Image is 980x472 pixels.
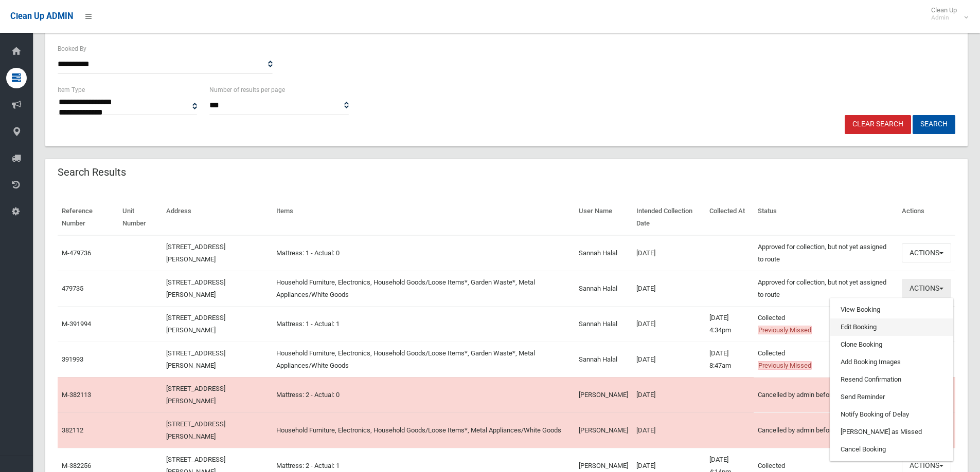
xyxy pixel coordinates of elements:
[166,278,225,298] a: [STREET_ADDRESS][PERSON_NAME]
[62,426,83,434] a: 382112
[632,200,706,235] th: Intended Collection Date
[62,391,91,399] a: M-382113
[58,200,118,235] th: Reference Number
[632,412,706,448] td: [DATE]
[632,271,706,306] td: [DATE]
[575,342,632,377] td: Sannah Halal
[913,115,955,134] button: Search
[902,243,951,262] button: Actions
[58,84,85,96] label: Item Type
[830,406,953,423] a: Notify Booking of Delay
[758,326,812,334] span: Previously Missed
[272,412,575,448] td: Household Furniture, Electronics, Household Goods/Loose Items*, Metal Appliances/White Goods
[575,235,632,271] td: Sannah Halal
[705,342,754,377] td: [DATE] 8:47am
[166,385,225,405] a: [STREET_ADDRESS][PERSON_NAME]
[830,441,953,458] a: Cancel Booking
[62,320,91,328] a: M-391994
[62,249,91,257] a: M-479736
[575,412,632,448] td: [PERSON_NAME]
[632,306,706,342] td: [DATE]
[10,11,73,21] span: Clean Up ADMIN
[830,423,953,441] a: [PERSON_NAME] as Missed
[898,200,955,235] th: Actions
[632,342,706,377] td: [DATE]
[166,349,225,369] a: [STREET_ADDRESS][PERSON_NAME]
[632,377,706,412] td: [DATE]
[62,462,91,469] a: M-382256
[166,314,225,334] a: [STREET_ADDRESS][PERSON_NAME]
[830,371,953,388] a: Resend Confirmation
[575,271,632,306] td: Sannah Halal
[754,271,898,306] td: Approved for collection, but not yet assigned to route
[166,243,225,263] a: [STREET_ADDRESS][PERSON_NAME]
[754,342,898,377] td: Collected
[705,306,754,342] td: [DATE] 4:34pm
[272,200,575,235] th: Items
[166,420,225,440] a: [STREET_ADDRESS][PERSON_NAME]
[705,200,754,235] th: Collected At
[272,342,575,377] td: Household Furniture, Electronics, Household Goods/Loose Items*, Garden Waste*, Metal Appliances/W...
[830,388,953,406] a: Send Reminder
[926,6,967,22] span: Clean Up
[45,162,138,182] header: Search Results
[575,306,632,342] td: Sannah Halal
[845,115,911,134] a: Clear Search
[754,412,898,448] td: Cancelled by admin before cutoff
[272,271,575,306] td: Household Furniture, Electronics, Household Goods/Loose Items*, Garden Waste*, Metal Appliances/W...
[575,377,632,412] td: [PERSON_NAME]
[758,361,812,370] span: Previously Missed
[830,301,953,318] a: View Booking
[162,200,272,235] th: Address
[209,84,285,96] label: Number of results per page
[902,279,951,298] button: Actions
[58,43,86,54] label: Booked By
[62,355,83,363] a: 391993
[830,353,953,371] a: Add Booking Images
[931,14,957,22] small: Admin
[754,306,898,342] td: Collected
[272,235,575,271] td: Mattress: 1 - Actual: 0
[272,306,575,342] td: Mattress: 1 - Actual: 1
[118,200,162,235] th: Unit Number
[272,377,575,412] td: Mattress: 2 - Actual: 0
[754,200,898,235] th: Status
[62,285,83,292] a: 479735
[754,235,898,271] td: Approved for collection, but not yet assigned to route
[575,200,632,235] th: User Name
[632,235,706,271] td: [DATE]
[830,336,953,353] a: Clone Booking
[830,318,953,336] a: Edit Booking
[754,377,898,412] td: Cancelled by admin before cutoff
